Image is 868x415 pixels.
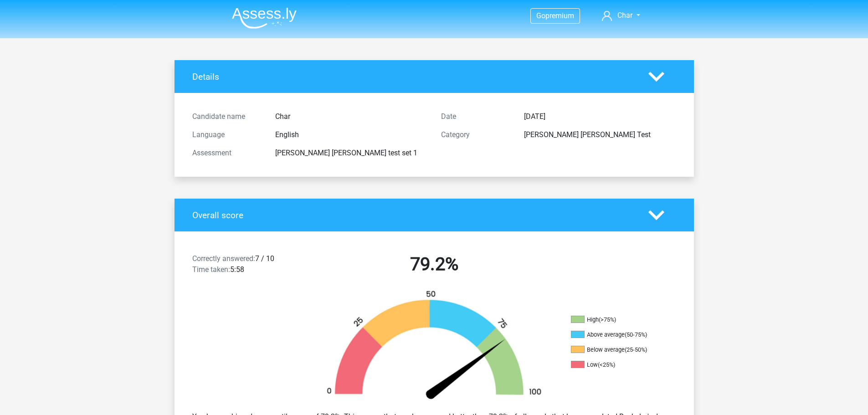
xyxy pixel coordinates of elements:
div: [DATE] [517,111,683,122]
li: High [571,316,662,324]
span: premium [545,11,574,20]
div: Char [268,111,434,122]
span: Correctly answered: [192,254,255,263]
a: Gopremium [531,10,580,22]
div: Category [434,129,517,140]
h2: 79.2% [317,253,552,275]
img: 79.038f80858561.png [311,290,557,404]
div: English [268,129,434,140]
a: Char [598,10,643,21]
div: [PERSON_NAME] [PERSON_NAME] test set 1 [268,148,434,159]
div: Assessment [185,148,268,159]
span: Char [617,11,632,20]
h4: Details [192,72,635,82]
div: (50-75%) [625,331,647,338]
div: (>75%) [599,316,616,323]
div: Candidate name [185,111,268,122]
div: Date [434,111,517,122]
img: Assessly [232,7,297,29]
span: Time taken: [192,265,230,274]
h4: Overall score [192,210,635,220]
span: Go [536,11,545,20]
div: 7 / 10 5:58 [185,253,310,279]
li: Below average [571,346,662,354]
div: Language [185,129,268,140]
div: [PERSON_NAME] [PERSON_NAME] Test [517,129,683,140]
li: Above average [571,331,662,339]
li: Low [571,361,662,369]
div: (<25%) [598,361,615,368]
div: (25-50%) [625,346,647,353]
